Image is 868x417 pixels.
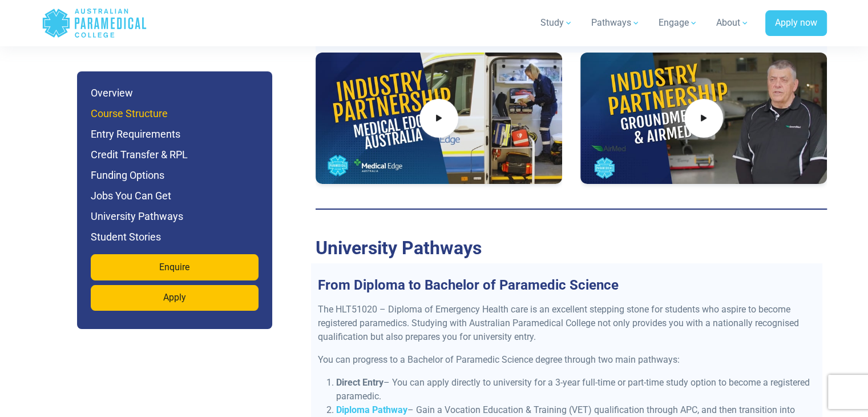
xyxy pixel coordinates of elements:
[765,10,827,37] a: Apply now
[534,7,580,39] a: Study
[336,376,815,403] li: – You can apply directly to university for a 3-year full-time or part-time study option to become...
[311,277,822,294] h3: From Diploma to Bachelor of Paramedic Science
[584,7,647,39] a: Pathways
[336,404,407,415] a: Diploma Pathway
[42,5,147,42] a: Australian Paramedical College
[318,303,815,344] p: The HLT51020 – Diploma of Emergency Health care is an excellent stepping stone for students who a...
[652,7,705,39] a: Engage
[318,353,815,367] p: You can progress to a Bachelor of Paramedic Science degree through two main pathways:
[316,237,827,259] h2: University Pathways
[336,377,383,388] strong: Direct Entry
[709,7,756,39] a: About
